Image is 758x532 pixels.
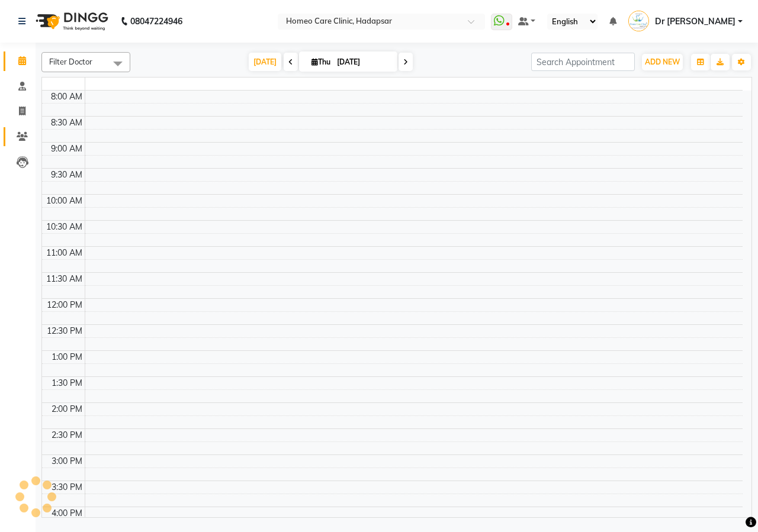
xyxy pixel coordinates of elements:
b: 08047224946 [130,5,182,38]
button: ADD NEW [642,54,683,70]
img: Dr Shraddha Nair [628,11,649,31]
div: 12:00 PM [44,299,85,311]
div: 4:00 PM [49,507,85,520]
div: 2:00 PM [49,403,85,415]
div: 9:00 AM [49,143,85,155]
div: 12:30 PM [44,325,85,337]
div: 3:00 PM [49,455,85,467]
span: Filter Doctor [49,57,92,66]
div: 11:00 AM [44,247,85,259]
div: 1:00 PM [49,351,85,363]
div: 1:30 PM [49,377,85,389]
input: 2025-09-04 [333,53,393,71]
span: Thu [309,57,333,66]
div: 10:00 AM [44,195,85,207]
div: 11:30 AM [44,273,85,285]
div: 3:30 PM [49,481,85,494]
span: ADD NEW [645,57,680,66]
div: 2:30 PM [49,429,85,441]
div: 8:30 AM [49,117,85,129]
div: 8:00 AM [49,91,85,103]
span: [DATE] [249,53,281,71]
img: logo [30,5,111,38]
div: 9:30 AM [49,169,85,181]
input: Search Appointment [531,53,635,71]
span: Dr [PERSON_NAME] [655,15,735,28]
div: 10:30 AM [44,221,85,233]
